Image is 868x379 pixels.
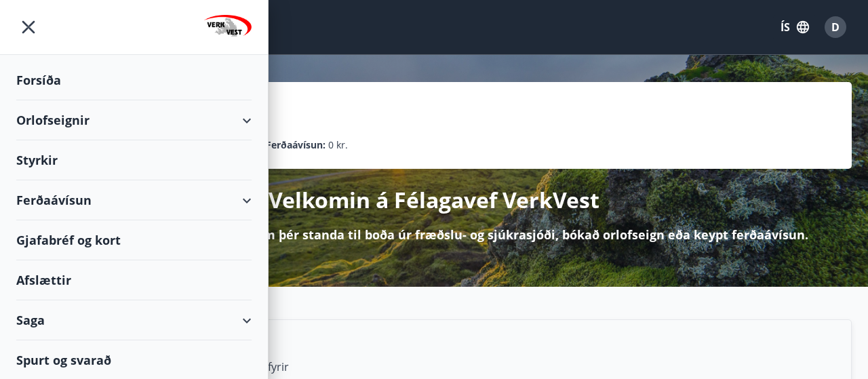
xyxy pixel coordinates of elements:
[16,15,41,39] button: menu
[204,15,252,42] img: union_logo
[16,180,252,220] div: Ferðaávísun
[16,220,252,260] div: Gjafabréf og kort
[328,138,348,153] span: 0 kr.
[16,300,252,340] div: Saga
[16,140,252,180] div: Styrkir
[831,20,840,35] span: D
[773,15,816,39] button: ÍS
[16,100,252,140] div: Orlofseignir
[819,11,852,43] button: D
[60,226,808,243] p: Hér getur þú sótt um þá styrki sem þér standa til boða úr fræðslu- og sjúkrasjóði, bókað orlofsei...
[269,185,599,215] p: Velkomin á Félagavef VerkVest
[16,60,252,100] div: Forsíða
[266,138,325,153] p: Ferðaávísun :
[16,260,252,300] div: Afslættir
